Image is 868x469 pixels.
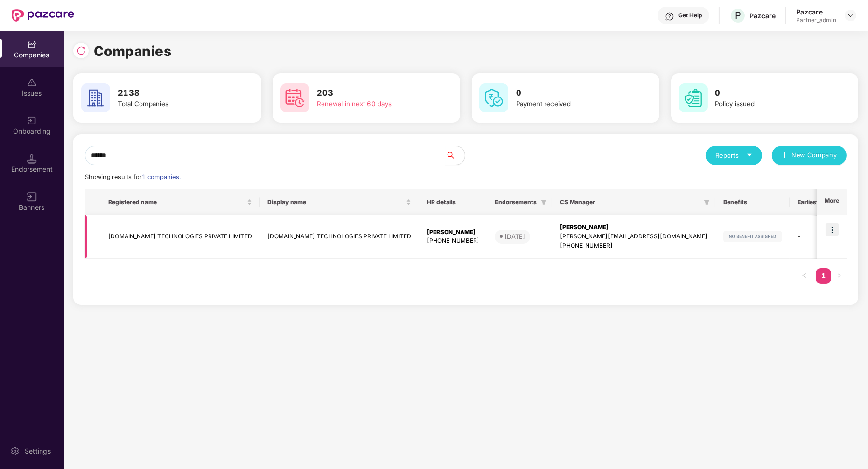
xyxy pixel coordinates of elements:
div: Renewal in next 60 days [317,99,429,109]
td: [DOMAIN_NAME] TECHNOLOGIES PRIVATE LIMITED [100,215,260,259]
div: [PERSON_NAME] [427,228,479,237]
span: filter [539,196,548,208]
button: left [797,268,812,284]
div: [PHONE_NUMBER] [427,236,479,246]
span: left [801,273,807,278]
button: plusNew Company [772,146,847,165]
div: Pazcare [749,11,776,20]
a: 1 [816,268,831,283]
span: Registered name [108,198,245,206]
h3: 0 [516,87,628,99]
td: - [790,215,852,259]
span: 1 companies. [142,173,181,180]
span: New Company [792,151,838,160]
img: svg+xml;base64,PHN2ZyB4bWxucz0iaHR0cDovL3d3dy53My5vcmcvMjAwMC9zdmciIHdpZHRoPSI2MCIgaGVpZ2h0PSI2MC... [479,83,508,112]
span: search [445,152,465,159]
span: caret-down [746,152,753,158]
h1: Companies [94,41,172,62]
div: Reports [715,151,753,160]
div: Policy issued [715,99,827,109]
img: New Pazcare Logo [12,9,74,22]
li: Next Page [831,268,847,284]
th: Registered name [100,189,260,215]
div: [PERSON_NAME] [560,223,708,232]
span: CS Manager [560,198,700,206]
div: Payment received [516,99,628,109]
th: Earliest Renewal [790,189,852,215]
span: plus [782,152,788,160]
button: search [445,146,465,165]
div: Partner_admin [796,16,836,24]
img: svg+xml;base64,PHN2ZyBpZD0iRHJvcGRvd24tMzJ4MzIiIHhtbG5zPSJodHRwOi8vd3d3LnczLm9yZy8yMDAwL3N2ZyIgd2... [847,12,854,19]
div: [PHONE_NUMBER] [560,241,708,250]
h3: 0 [715,87,827,99]
th: Display name [260,189,419,215]
img: svg+xml;base64,PHN2ZyB3aWR0aD0iMTQuNSIgaGVpZ2h0PSIxNC41IiB2aWV3Qm94PSIwIDAgMTYgMTYiIGZpbGw9Im5vbm... [27,154,37,164]
img: svg+xml;base64,PHN2ZyBpZD0iQ29tcGFuaWVzIiB4bWxucz0iaHR0cDovL3d3dy53My5vcmcvMjAwMC9zdmciIHdpZHRoPS... [27,40,37,49]
span: Display name [267,198,404,206]
span: filter [541,199,546,205]
li: 1 [816,268,831,284]
td: [DOMAIN_NAME] TECHNOLOGIES PRIVATE LIMITED [260,215,419,259]
img: svg+xml;base64,PHN2ZyBpZD0iSGVscC0zMngzMiIgeG1sbnM9Imh0dHA6Ly93d3cudzMub3JnLzIwMDAvc3ZnIiB3aWR0aD... [665,12,674,21]
div: Pazcare [796,7,836,16]
img: svg+xml;base64,PHN2ZyB4bWxucz0iaHR0cDovL3d3dy53My5vcmcvMjAwMC9zdmciIHdpZHRoPSI2MCIgaGVpZ2h0PSI2MC... [679,83,708,112]
div: [PERSON_NAME][EMAIL_ADDRESS][DOMAIN_NAME] [560,232,708,241]
img: svg+xml;base64,PHN2ZyB3aWR0aD0iMjAiIGhlaWdodD0iMjAiIHZpZXdCb3g9IjAgMCAyMCAyMCIgZmlsbD0ibm9uZSIgeG... [27,116,37,125]
th: More [817,189,847,215]
div: [DATE] [504,232,525,241]
span: filter [702,196,712,208]
img: svg+xml;base64,PHN2ZyBpZD0iUmVsb2FkLTMyeDMyIiB4bWxucz0iaHR0cDovL3d3dy53My5vcmcvMjAwMC9zdmciIHdpZH... [76,46,86,55]
img: svg+xml;base64,PHN2ZyB3aWR0aD0iMTYiIGhlaWdodD0iMTYiIHZpZXdCb3g9IjAgMCAxNiAxNiIgZmlsbD0ibm9uZSIgeG... [27,192,37,202]
span: filter [704,199,710,205]
th: Benefits [715,189,790,215]
th: HR details [419,189,487,215]
div: Total Companies [118,99,230,109]
h3: 2138 [118,87,230,99]
span: Endorsements [495,198,537,206]
img: svg+xml;base64,PHN2ZyB4bWxucz0iaHR0cDovL3d3dy53My5vcmcvMjAwMC9zdmciIHdpZHRoPSIxMjIiIGhlaWdodD0iMj... [723,231,782,242]
span: Showing results for [85,173,181,180]
span: P [735,10,741,21]
div: Settings [22,446,54,456]
img: icon [826,223,839,236]
h3: 203 [317,87,429,99]
img: svg+xml;base64,PHN2ZyB4bWxucz0iaHR0cDovL3d3dy53My5vcmcvMjAwMC9zdmciIHdpZHRoPSI2MCIgaGVpZ2h0PSI2MC... [81,83,110,112]
button: right [831,268,847,284]
img: svg+xml;base64,PHN2ZyBpZD0iSXNzdWVzX2Rpc2FibGVkIiB4bWxucz0iaHR0cDovL3d3dy53My5vcmcvMjAwMC9zdmciIH... [27,78,37,87]
img: svg+xml;base64,PHN2ZyBpZD0iU2V0dGluZy0yMHgyMCIgeG1sbnM9Imh0dHA6Ly93d3cudzMub3JnLzIwMDAvc3ZnIiB3aW... [10,446,20,456]
img: svg+xml;base64,PHN2ZyB4bWxucz0iaHR0cDovL3d3dy53My5vcmcvMjAwMC9zdmciIHdpZHRoPSI2MCIgaGVpZ2h0PSI2MC... [280,83,309,112]
span: right [836,273,842,278]
div: Get Help [678,12,702,19]
li: Previous Page [797,268,812,284]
